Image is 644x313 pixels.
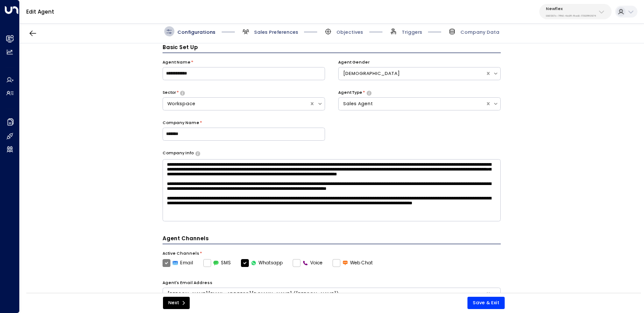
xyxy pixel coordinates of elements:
[163,297,190,309] button: Next
[254,29,298,36] span: Sales Preferences
[163,90,176,96] label: Sector
[546,6,596,11] p: Newflex
[241,259,283,267] label: Whatsapp
[163,43,501,53] h3: Basic Set Up
[333,259,373,267] label: Web Chat
[163,60,191,66] label: Agent Name
[460,29,499,36] span: Company Data
[195,151,200,156] button: Provide a brief overview of your company, including your industry, products or services, and any ...
[163,120,199,126] label: Company Name
[26,8,54,15] a: Edit Agent
[163,259,194,267] label: Email
[177,29,216,36] span: Configurations
[338,90,362,96] label: Agent Type
[539,4,612,19] button: Newflex0961307c-78f6-4b98-8ad0-173938f01974
[367,91,372,95] button: Select whether your copilot will handle inquiries directly from leads or from brokers representin...
[546,14,596,18] p: 0961307c-78f6-4b98-8ad0-173938f01974
[293,259,323,267] label: Voice
[467,297,505,309] button: Save & Exit
[343,70,481,77] div: [DEMOGRAPHIC_DATA]
[163,235,501,244] h4: Agent Channels
[343,100,481,107] div: Sales Agent
[180,91,185,95] button: Select whether your copilot will handle inquiries directly from leads or from brokers representin...
[338,60,370,66] label: Agent Gender
[203,259,231,267] label: SMS
[402,29,422,36] span: Triggers
[167,100,305,107] div: Workspace
[163,280,212,286] label: Agent's Email Address
[163,251,199,257] label: Active Channels
[167,291,481,298] div: [PERSON_NAME][EMAIL_ADDRESS][DOMAIN_NAME] ([PERSON_NAME])
[336,29,363,36] span: Objectives
[163,150,194,156] label: Company Info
